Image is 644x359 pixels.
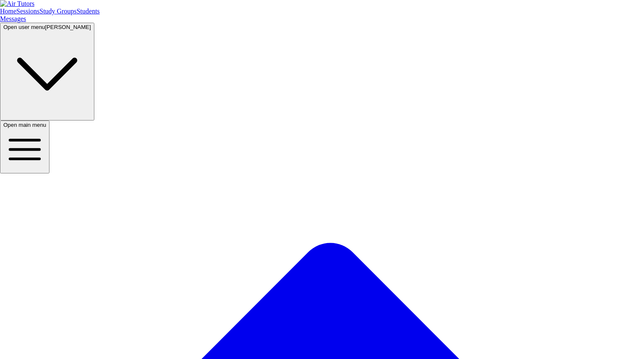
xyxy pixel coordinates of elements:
a: Students [77,8,100,15]
span: [PERSON_NAME] [45,24,91,30]
span: Open user menu [3,24,45,30]
a: Study Groups [39,8,76,15]
a: Sessions [16,8,39,15]
span: Open main menu [3,122,46,128]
